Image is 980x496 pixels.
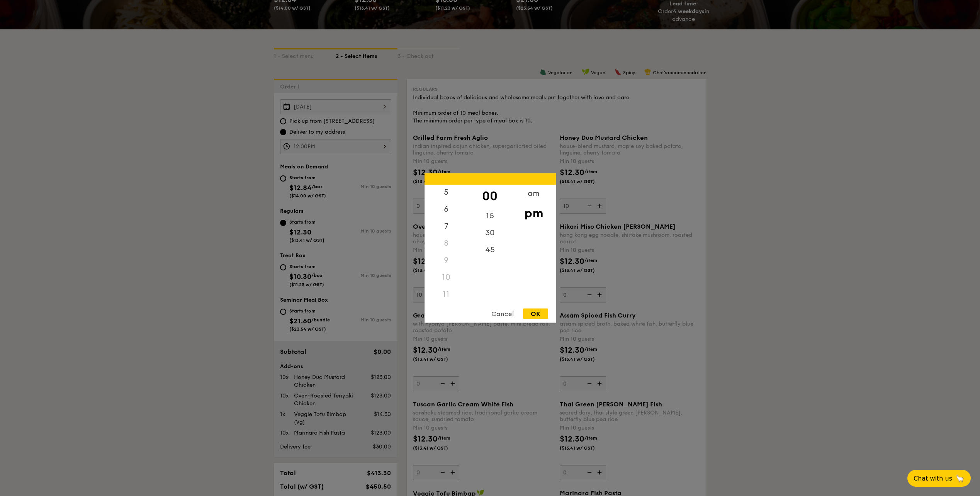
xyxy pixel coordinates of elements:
[425,286,468,303] div: 11
[484,309,521,319] div: Cancel
[425,218,468,235] div: 7
[425,184,468,201] div: 5
[512,202,555,224] div: pm
[425,201,468,218] div: 6
[907,470,971,487] button: Chat with us🦙
[523,309,548,319] div: OK
[955,474,965,483] span: 🦙
[425,252,468,269] div: 9
[468,207,512,224] div: 15
[512,185,555,202] div: am
[425,235,468,252] div: 8
[468,185,512,207] div: 00
[914,475,952,482] span: Chat with us
[468,224,512,241] div: 30
[425,269,468,286] div: 10
[468,241,512,258] div: 45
